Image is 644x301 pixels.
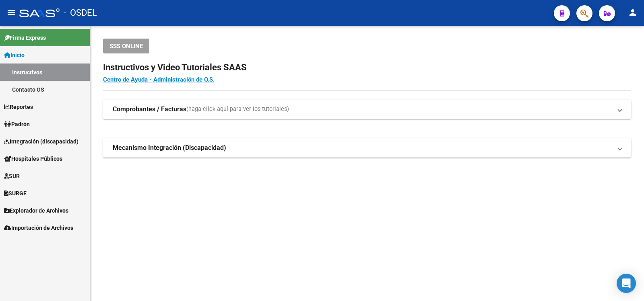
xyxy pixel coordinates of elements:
strong: Comprobantes / Facturas [113,105,186,114]
span: SUR [4,172,20,180]
span: Hospitales Públicos [4,154,62,163]
span: SURGE [4,189,27,198]
span: Importación de Archivos [4,223,73,232]
div: Open Intercom Messenger [617,274,636,293]
mat-expansion-panel-header: Mecanismo Integración (Discapacidad) [103,138,631,158]
a: Centro de Ayuda - Administración de O.S. [103,76,215,83]
span: SSS ONLINE [109,43,143,50]
span: Reportes [4,102,33,111]
span: - OSDEL [64,4,97,22]
button: SSS ONLINE [103,39,149,53]
mat-icon: person [628,8,638,17]
span: Explorador de Archivos [4,206,68,215]
span: Padrón [4,120,30,129]
span: Firma Express [4,33,46,42]
mat-icon: menu [6,8,16,17]
strong: Mecanismo Integración (Discapacidad) [113,143,226,152]
span: Inicio [4,51,25,59]
span: (haga click aquí para ver los tutoriales) [186,105,289,114]
mat-expansion-panel-header: Comprobantes / Facturas(haga click aquí para ver los tutoriales) [103,100,631,119]
span: Integración (discapacidad) [4,137,78,146]
h2: Instructivos y Video Tutoriales SAAS [103,60,631,75]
